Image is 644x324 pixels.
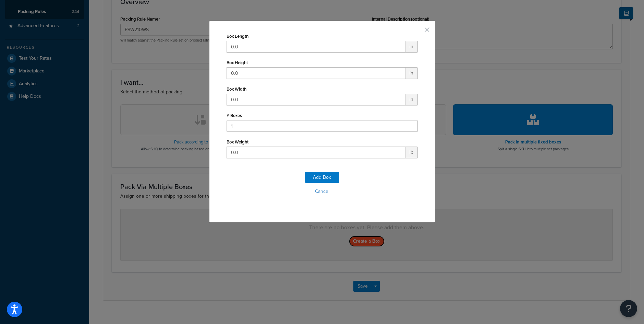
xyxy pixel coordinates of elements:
label: Box Width [227,86,246,92]
span: in [405,94,418,105]
button: Cancel [227,186,418,197]
button: Add Box [305,172,339,183]
span: in [405,67,418,79]
label: # Boxes [227,113,242,118]
label: Box Weight [227,139,248,144]
label: Box Height [227,60,248,65]
label: Box Length [227,34,248,39]
span: lb [405,147,418,158]
span: in [405,41,418,53]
